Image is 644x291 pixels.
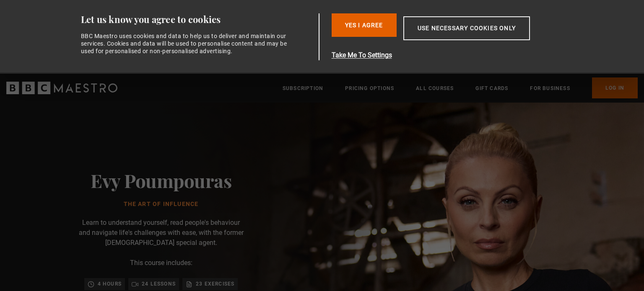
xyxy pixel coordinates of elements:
nav: Primary [283,77,638,98]
button: Yes I Agree [332,13,397,37]
div: BBC Maestro uses cookies and data to help us to deliver and maintain our services. Cookies and da... [81,32,292,55]
h2: Evy Poumpouras [91,170,231,191]
a: For business [530,84,570,93]
a: All Courses [416,84,454,93]
p: Learn to understand yourself, read people's behaviour and navigate life's challenges with ease, w... [77,218,245,248]
h1: The Art of Influence [91,201,231,208]
div: Let us know you agree to cookies [81,13,316,26]
a: Gift Cards [475,84,508,93]
button: Use necessary cookies only [403,16,530,40]
a: Subscription [283,84,323,93]
button: Take Me To Settings [332,50,570,60]
svg: BBC Maestro [6,82,117,94]
a: Pricing Options [345,84,394,93]
a: Log In [592,77,638,98]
